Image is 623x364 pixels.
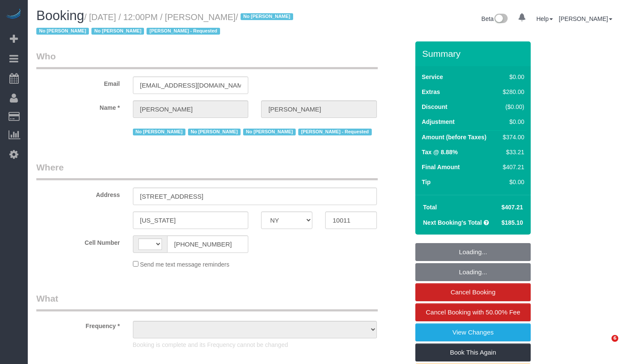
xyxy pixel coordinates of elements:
[36,28,89,35] span: No [PERSON_NAME]
[611,335,618,342] span: 6
[422,178,431,186] label: Tip
[241,13,293,20] span: No [PERSON_NAME]
[500,178,524,186] div: $0.00
[133,341,377,349] p: Booking is complete and its Frequency cannot be changed
[36,161,378,180] legend: Where
[594,335,614,355] iframe: Intercom live chat
[30,319,126,330] label: Frequency *
[261,100,377,118] input: Last Name
[188,129,241,135] span: No [PERSON_NAME]
[147,28,220,35] span: [PERSON_NAME] - Requested
[500,103,524,111] div: ($0.00)
[5,9,22,21] img: Automaid Logo
[500,117,524,126] div: $0.00
[494,14,508,25] img: New interface
[415,283,531,301] a: Cancel Booking
[500,88,524,96] div: $280.00
[501,204,523,211] span: $407.21
[500,73,524,81] div: $0.00
[30,188,126,199] label: Address
[325,211,376,229] input: Zip Code
[501,219,523,226] span: $185.10
[36,50,378,69] legend: Who
[30,235,126,247] label: Cell Number
[536,15,553,22] a: Help
[500,163,524,171] div: $407.21
[91,28,144,35] span: No [PERSON_NAME]
[36,292,378,311] legend: What
[30,100,126,112] label: Name *
[30,76,126,88] label: Email
[559,15,612,22] a: [PERSON_NAME]
[422,88,440,96] label: Extras
[415,343,531,361] a: Book This Again
[423,219,482,226] strong: Next Booking's Total
[422,117,455,126] label: Adjustment
[500,133,524,141] div: $374.00
[423,204,437,211] strong: Total
[422,163,460,171] label: Final Amount
[422,49,526,59] h3: Summary
[36,8,84,23] span: Booking
[422,133,486,141] label: Amount (before Taxes)
[243,129,296,135] span: No [PERSON_NAME]
[422,103,447,111] label: Discount
[133,211,249,229] input: City
[415,303,531,321] a: Cancel Booking with 50.00% Fee
[422,73,443,81] label: Service
[422,148,458,156] label: Tax @ 8.88%
[140,261,229,268] span: Send me text message reminders
[426,308,520,316] span: Cancel Booking with 50.00% Fee
[133,76,249,94] input: Email
[415,323,531,341] a: View Changes
[500,148,524,156] div: $33.21
[133,100,249,118] input: First Name
[167,235,249,253] input: Cell Number
[36,12,296,36] small: / [DATE] / 12:00PM / [PERSON_NAME]
[482,15,508,22] a: Beta
[133,129,185,135] span: No [PERSON_NAME]
[298,129,371,135] span: [PERSON_NAME] - Requested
